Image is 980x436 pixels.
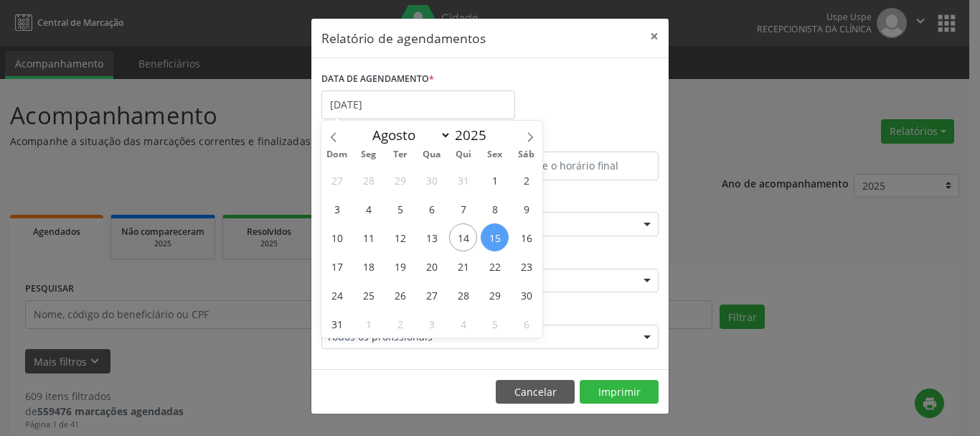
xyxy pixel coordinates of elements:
span: Setembro 3, 2025 [418,310,446,338]
span: Setembro 2, 2025 [386,310,414,338]
span: Agosto 23, 2025 [512,252,540,280]
span: Agosto 25, 2025 [354,281,382,309]
span: Agosto 13, 2025 [418,223,446,251]
span: Agosto 24, 2025 [323,281,351,309]
span: Ter [385,150,416,159]
span: Dom [321,150,353,159]
span: Agosto 3, 2025 [323,195,351,223]
span: Agosto 31, 2025 [323,310,351,338]
span: Agosto 18, 2025 [354,252,382,280]
button: Cancelar [496,380,575,404]
span: Julho 31, 2025 [449,166,477,194]
span: Agosto 29, 2025 [481,281,509,309]
input: Year [451,126,499,144]
span: Sex [479,150,511,159]
span: Seg [353,150,385,159]
span: Agosto 9, 2025 [512,195,540,223]
button: Imprimir [580,380,659,404]
span: Agosto 11, 2025 [354,223,382,251]
span: Agosto 26, 2025 [386,281,414,309]
span: Agosto 12, 2025 [386,223,414,251]
span: Julho 27, 2025 [323,166,351,194]
span: Agosto 15, 2025 [481,223,509,251]
span: Setembro 6, 2025 [512,310,540,338]
span: Agosto 21, 2025 [449,252,477,280]
label: ATÉ [494,129,659,152]
span: Agosto 27, 2025 [418,281,446,309]
span: Setembro 1, 2025 [354,310,382,338]
span: Julho 29, 2025 [386,166,414,194]
label: DATA DE AGENDAMENTO [321,68,434,91]
select: Month [365,125,451,145]
span: Agosto 8, 2025 [481,195,509,223]
span: Agosto 10, 2025 [323,223,351,251]
span: Agosto 22, 2025 [481,252,509,280]
span: Agosto 2, 2025 [512,166,540,194]
span: Qua [416,150,448,159]
span: Agosto 1, 2025 [481,166,509,194]
span: Agosto 20, 2025 [418,252,446,280]
span: Agosto 14, 2025 [449,223,477,251]
span: Agosto 6, 2025 [418,195,446,223]
button: Close [640,19,669,54]
span: Julho 28, 2025 [354,166,382,194]
span: Setembro 4, 2025 [449,310,477,338]
span: Agosto 19, 2025 [386,252,414,280]
h5: Relatório de agendamentos [321,29,486,47]
span: Sáb [511,150,542,159]
span: Agosto 16, 2025 [512,223,540,251]
span: Agosto 5, 2025 [386,195,414,223]
span: Setembro 5, 2025 [481,310,509,338]
span: Agosto 4, 2025 [354,195,382,223]
input: Selecione uma data ou intervalo [321,91,515,119]
span: Agosto 28, 2025 [449,281,477,309]
span: Agosto 30, 2025 [512,281,540,309]
span: Agosto 17, 2025 [323,252,351,280]
input: Selecione o horário final [494,152,659,180]
span: Julho 30, 2025 [418,166,446,194]
span: Agosto 7, 2025 [449,195,477,223]
span: Qui [448,150,479,159]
